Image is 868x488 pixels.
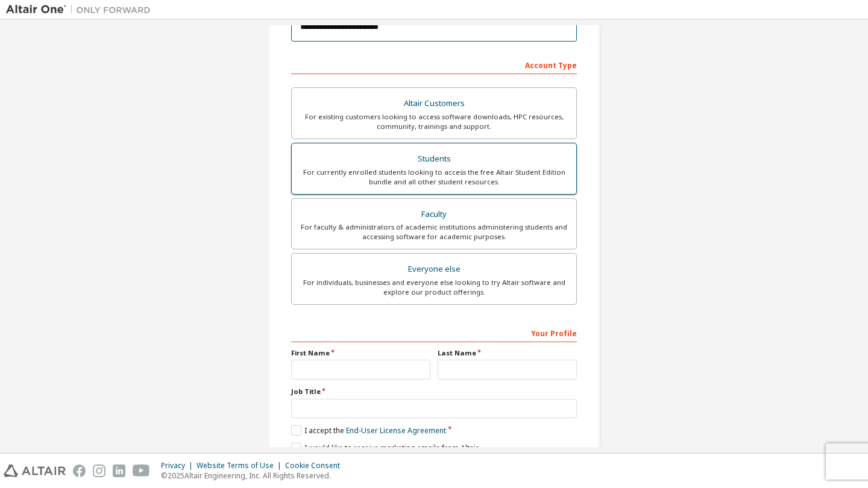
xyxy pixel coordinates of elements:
div: For existing customers looking to access software downloads, HPC resources, community, trainings ... [299,112,569,131]
div: Cookie Consent [285,461,347,471]
label: I would like to receive marketing emails from Altair [291,443,479,453]
label: First Name [291,348,430,358]
img: facebook.svg [73,465,86,477]
div: Website Terms of Use [197,461,285,471]
img: instagram.svg [93,465,105,477]
div: Faculty [299,206,569,223]
div: Privacy [161,461,197,471]
div: For faculty & administrators of academic institutions administering students and accessing softwa... [299,222,569,242]
label: Last Name [438,348,577,358]
img: Altair One [6,4,157,16]
div: Your Profile [291,323,577,342]
div: Altair Customers [299,95,569,112]
label: Job Title [291,387,577,396]
div: Account Type [291,55,577,74]
div: Everyone else [299,261,569,278]
label: I accept the [291,425,446,436]
img: youtube.svg [133,465,150,477]
p: © 2025 Altair Engineering, Inc. All Rights Reserved. [161,471,347,481]
img: altair_logo.svg [4,465,66,477]
div: For currently enrolled students looking to access the free Altair Student Edition bundle and all ... [299,167,569,187]
img: linkedin.svg [113,465,125,477]
a: End-User License Agreement [346,425,446,436]
div: For individuals, businesses and everyone else looking to try Altair software and explore our prod... [299,278,569,297]
div: Students [299,151,569,167]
